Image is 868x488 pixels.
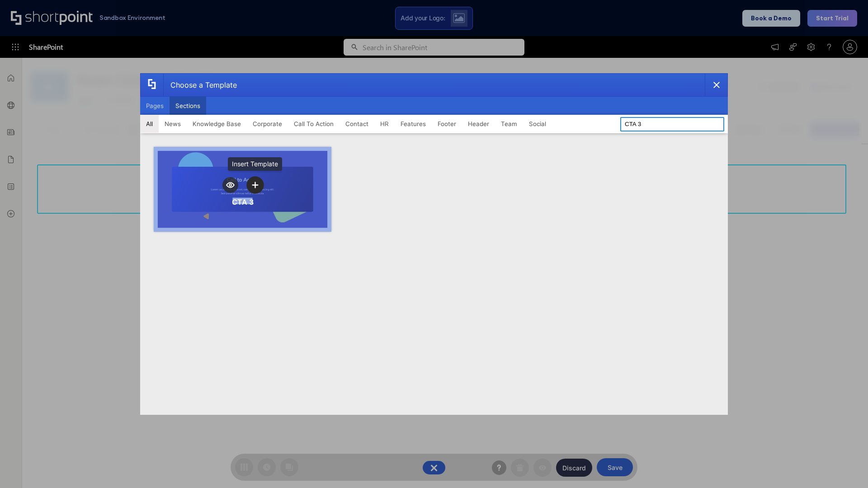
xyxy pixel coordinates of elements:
[163,74,237,96] div: Choose a Template
[340,115,374,133] button: Contact
[374,115,395,133] button: HR
[232,197,254,206] div: CTA 3
[523,115,552,133] button: Social
[288,115,340,133] button: Call To Action
[159,115,187,133] button: News
[187,115,247,133] button: Knowledge Base
[140,73,728,415] div: template selector
[823,445,868,488] iframe: Chat Widget
[395,115,432,133] button: Features
[462,115,495,133] button: Header
[620,117,724,131] input: Search
[247,115,288,133] button: Corporate
[495,115,523,133] button: Team
[432,115,462,133] button: Footer
[140,115,159,133] button: All
[140,97,170,115] button: Pages
[170,97,206,115] button: Sections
